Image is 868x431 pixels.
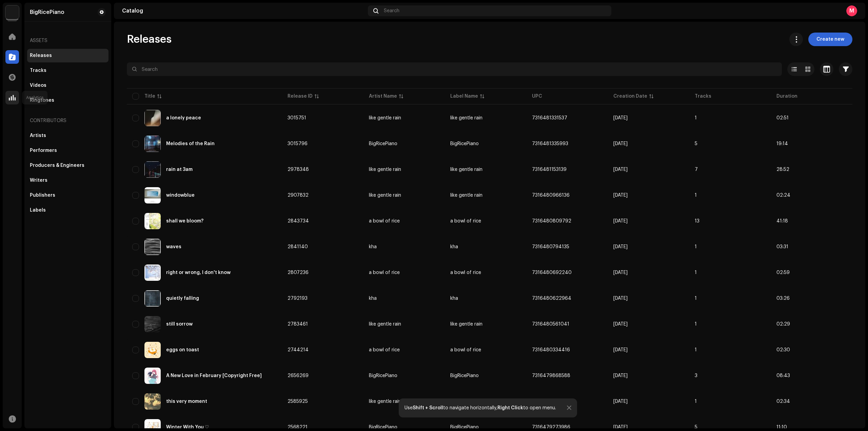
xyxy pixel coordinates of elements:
span: May 17, 2025 [613,270,628,275]
div: Winter With You ♡ [166,425,209,430]
span: 7316480692240 [532,270,572,275]
div: a bowl of rice [369,348,400,352]
re-a-nav-header: Assets [27,33,108,49]
div: like gentle rain [369,193,401,198]
div: a bowl of rice [369,270,400,275]
div: Ringtones [30,98,54,103]
re-m-nav-item: Performers [27,144,108,157]
span: 1 [695,348,697,352]
div: Artists [30,133,46,138]
span: 2978348 [288,167,309,172]
div: Release ID [288,93,313,100]
div: quietly falling [166,296,199,301]
div: Performers [30,148,57,153]
span: BigRicePiano [369,425,439,430]
re-m-nav-item: Producers & Engineers [27,159,108,172]
span: 2807236 [288,270,309,275]
span: 1 [695,193,697,198]
span: kha [450,244,458,249]
span: Create new [816,33,844,46]
div: Publishers [30,193,55,198]
img: 10b5bb59-b57c-42d6-aeba-1547d9da2acb [144,265,161,281]
span: 41:18 [776,219,788,223]
img: 374a9c62-d209-460c-937c-88f8ad4d2576 [144,239,161,255]
span: 7316480334416 [532,348,570,352]
span: BigRicePiano [450,141,479,146]
img: 91da0c00-84cb-4424-9e8a-035502e01059 [144,342,161,358]
div: Label Name [450,93,478,100]
span: like gentle rain [369,116,439,120]
re-m-nav-item: Tracks [27,64,108,77]
span: May 7, 2025 [613,296,628,301]
re-a-nav-header: Contributors [27,113,108,129]
div: BigRicePiano [369,425,397,430]
strong: Shift + Scroll [413,406,443,410]
div: like gentle rain [369,116,401,120]
span: 2792193 [288,296,308,301]
span: 2783461 [288,322,308,327]
span: 1 [695,270,697,275]
div: like gentle rain [369,322,401,327]
span: like gentle rain [369,322,439,327]
span: 1 [695,399,697,404]
span: kha [369,296,439,301]
div: windowblue [166,193,195,198]
div: like gentle rain [369,399,401,404]
div: right or wrong, I don't know [166,270,231,275]
span: like gentle rain [450,116,482,120]
span: 1 [695,322,697,327]
span: like gentle rain [369,399,439,404]
div: BigRicePiano [369,373,397,378]
re-m-nav-item: Artists [27,129,108,142]
span: 02:30 [776,348,790,352]
span: a bowl of rice [369,348,439,352]
div: Title [144,93,155,100]
span: 7316479868588 [532,373,570,378]
span: kha [369,244,439,249]
span: a bowl of rice [369,270,439,275]
span: like gentle rain [369,167,439,172]
span: 7316480809792 [532,219,571,223]
span: Releases [127,33,172,46]
strong: Right Click [497,406,523,410]
span: Nov 30, 2024 [613,425,628,430]
span: 1 [695,244,697,249]
div: like gentle rain [369,167,401,172]
div: Melodies of the Rain [166,141,215,146]
div: Releases [30,53,52,58]
img: de0d2825-999c-4937-b35a-9adca56ee094 [5,5,19,19]
span: 02:34 [776,399,790,404]
div: Videos [30,83,46,88]
span: a bowl of rice [450,348,481,352]
span: 7316480794135 [532,244,569,249]
button: Create new [808,33,852,46]
span: 03:26 [776,296,790,301]
span: BigRicePiano [450,425,479,430]
span: Apr 30, 2025 [613,322,628,327]
div: still sorrow [166,322,193,327]
div: this very moment [166,399,207,404]
span: 2585925 [288,399,308,404]
span: 08:43 [776,373,790,378]
span: like gentle rain [369,193,439,198]
span: a bowl of rice [369,219,439,223]
span: BigRicePiano [369,373,439,378]
span: 7316481153139 [532,167,567,172]
span: 1 [695,296,697,301]
span: 1 [695,116,697,120]
div: a bowl of rice [369,219,400,223]
span: BigRicePiano [369,141,439,146]
span: BigRicePiano [450,373,479,378]
img: 189e4352-2f9c-4a94-8c46-da079ed35492 [144,136,161,152]
span: 19:14 [776,141,788,146]
div: BigRicePiano [369,141,397,146]
img: 7d9bae8c-d6b3-489f-af92-6dc556e607a0 [144,187,161,203]
div: eggs on toast [166,348,199,352]
span: kha [450,296,458,301]
div: Writers [30,178,47,183]
span: 7316480561041 [532,322,569,327]
span: like gentle rain [450,193,482,198]
div: M [846,5,857,16]
span: 5 [695,141,697,146]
